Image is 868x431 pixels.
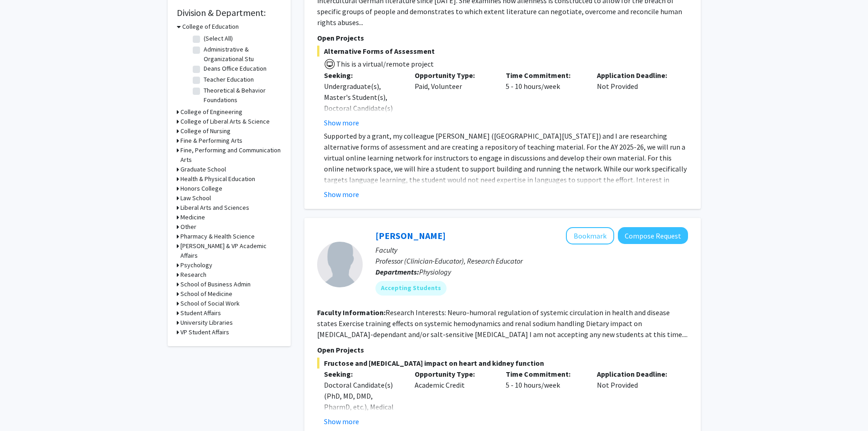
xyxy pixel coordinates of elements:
fg-read-more: Research Interests: Neuro-humoral regulation of systemic circulation in health and disease states... [317,308,688,339]
div: Not Provided [590,369,681,427]
mat-chip: Accepting Students [375,281,447,296]
h3: Law School [180,193,211,203]
p: Supported by a grant, my colleague [PERSON_NAME] ([GEOGRAPHIC_DATA][US_STATE]) and I are research... [324,130,688,196]
h3: Health & Physical Education [180,174,255,184]
p: Opportunity Type: [415,369,492,379]
button: Add Rossi Noreen to Bookmarks [566,227,614,244]
h3: Fine & Performing Arts [180,136,242,145]
div: Academic Credit [408,369,499,427]
p: Faculty [375,244,688,255]
h3: School of Medicine [180,289,232,299]
p: Open Projects [317,32,688,43]
span: This is a virtual/remote project [335,59,434,68]
h3: Student Affairs [180,308,221,318]
p: Opportunity Type: [415,70,492,81]
p: Open Projects [317,344,688,355]
label: Teacher Education [204,75,254,84]
h3: School of Social Work [180,299,240,308]
button: Compose Request to Rossi Noreen [618,227,688,244]
label: Deans Office Education [204,64,267,73]
div: Undergraduate(s), Master's Student(s), Doctoral Candidate(s) (PhD, MD, DMD, PharmD, etc.) [324,81,401,135]
label: (Select All) [204,34,233,43]
div: 5 - 10 hours/week [499,369,590,427]
label: Theoretical & Behavior Foundations [204,86,279,105]
p: Seeking: [324,369,401,379]
p: Seeking: [324,70,401,81]
b: Departments: [375,267,419,276]
p: Time Commitment: [506,369,583,379]
h3: College of Liberal Arts & Science [180,117,270,126]
span: Alternative Forms of Assessment [317,46,688,57]
h3: Honors College [180,184,222,193]
h2: Division & Department: [177,7,282,18]
button: Show more [324,416,359,427]
h3: College of Nursing [180,126,231,136]
h3: Research [180,270,206,280]
div: 5 - 10 hours/week [499,70,590,128]
p: Application Deadline: [597,369,674,379]
h3: College of Education [182,22,239,31]
p: Application Deadline: [597,70,674,81]
h3: College of Engineering [180,107,242,117]
label: Administrative & Organizational Stu [204,45,279,64]
h3: Other [180,222,196,232]
a: [PERSON_NAME] [375,230,446,241]
h3: VP Student Affairs [180,327,229,337]
div: Paid, Volunteer [408,70,499,128]
b: Faculty Information: [317,308,385,317]
p: Time Commitment: [506,70,583,81]
h3: Liberal Arts and Sciences [180,203,249,213]
span: Physiology [419,267,451,276]
button: Show more [324,117,359,128]
h3: Pharmacy & Health Science [180,232,255,241]
h3: [PERSON_NAME] & VP Academic Affairs [180,241,282,260]
h3: Fine, Performing and Communication Arts [180,145,282,165]
h3: Medicine [180,213,205,222]
iframe: Chat [7,390,39,424]
span: Fructose and [MEDICAL_DATA] impact on heart and kidney function [317,358,688,369]
h3: Graduate School [180,165,226,174]
h3: University Libraries [180,318,233,327]
h3: School of Business Admin [180,280,251,289]
h3: Psychology [180,260,212,270]
p: Professor (Clinician-Educator), Research Educator [375,255,688,266]
button: Show more [324,189,359,200]
div: Not Provided [590,70,681,128]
